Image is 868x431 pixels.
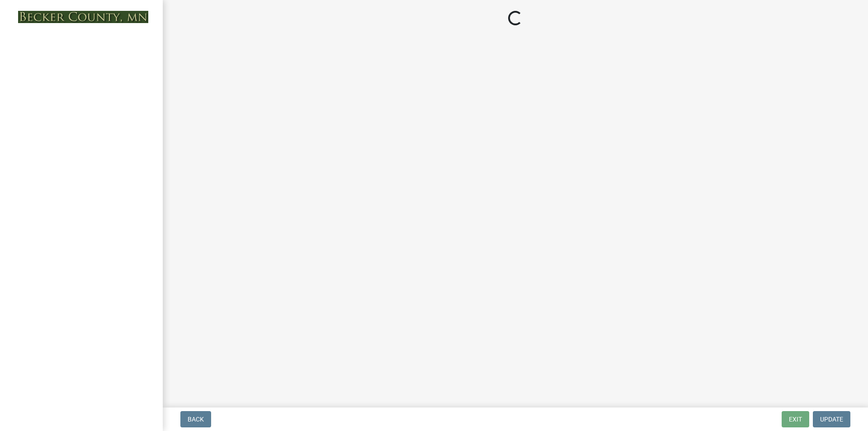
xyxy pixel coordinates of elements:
button: Update [813,411,850,427]
button: Back [180,411,211,427]
span: Back [188,416,204,423]
button: Exit [782,411,809,427]
img: Becker County, Minnesota [18,11,148,23]
span: Update [820,416,843,423]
